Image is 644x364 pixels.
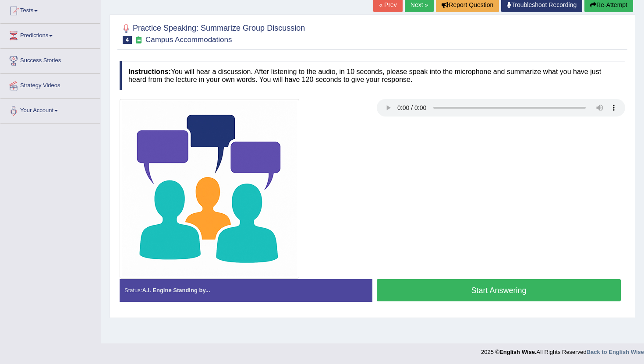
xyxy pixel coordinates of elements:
a: Success Stories [0,49,100,71]
strong: A.I. Engine Standing by... [142,287,210,293]
strong: English Wise. [499,349,536,355]
small: Campus Accommodations [145,35,232,44]
h4: You will hear a discussion. After listening to the audio, in 10 seconds, please speak into the mi... [120,61,625,90]
a: Your Account [0,99,100,120]
div: Status: [120,279,372,301]
div: 2025 © All Rights Reserved [481,343,644,356]
button: Start Answering [377,279,621,301]
span: 4 [123,36,132,44]
a: Back to English Wise [587,349,644,355]
h2: Practice Speaking: Summarize Group Discussion [120,22,305,44]
small: Exam occurring question [134,36,143,44]
b: Instructions: [128,68,171,75]
a: Predictions [0,24,100,46]
a: Strategy Videos [0,74,100,95]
